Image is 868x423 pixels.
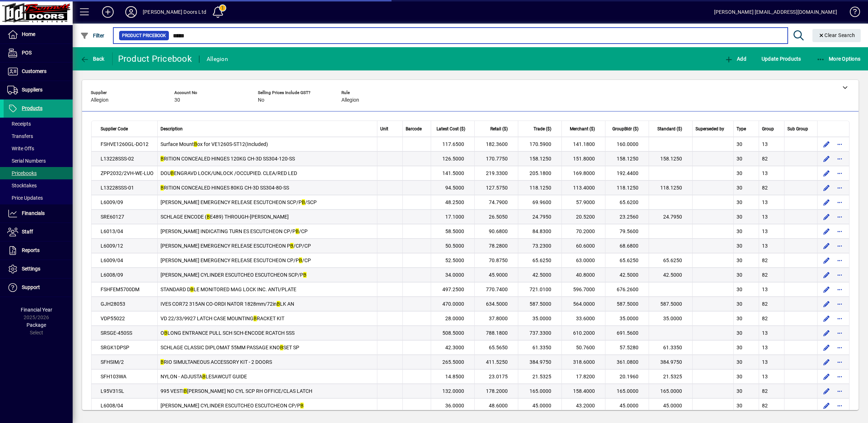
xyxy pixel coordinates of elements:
span: Products [22,105,42,111]
span: More Options [816,56,861,62]
em: B [280,345,283,350]
td: 65.5650 [475,340,518,355]
a: Settings [4,260,73,278]
td: 384.9750 [518,355,562,369]
span: 30 [174,97,180,103]
td: 564.0000 [562,297,605,311]
span: [PERSON_NAME] EMERGENCY RELEASE ESCUTCHEON SCP/P /SCP [161,199,317,205]
button: Edit [820,240,832,252]
button: More options [834,400,845,411]
span: Description [161,126,183,132]
td: 165.0000 [518,384,562,398]
a: Staff [4,223,73,241]
td: 20.1960 [605,369,649,384]
em: B [161,156,164,162]
td: 61.3350 [649,340,693,355]
span: Type [737,126,746,132]
button: More options [834,356,845,368]
td: 151.8000 [562,151,605,166]
td: 24.7950 [518,210,562,224]
span: 497.2500 [442,286,464,292]
span: ZPP2032/2VH-WE-LUO [101,170,154,176]
span: Home [22,31,35,37]
td: 596.7000 [562,282,605,297]
td: 40.8000 [562,268,605,282]
span: 52.5000 [445,257,464,263]
td: 587.5000 [518,297,562,311]
em: B [302,199,305,205]
span: Write Offs [7,146,34,151]
span: L6009/12 [101,243,123,249]
span: L95V31SL [101,388,124,394]
td: 170.5900 [518,137,562,151]
em: B [296,228,299,234]
a: Support [4,278,73,297]
span: 82 [762,272,768,278]
td: 42.5000 [605,268,649,282]
button: Edit [820,400,832,411]
span: Surface Mount ox for VE1260S-ST12(Included) [161,141,268,147]
em: B [202,374,206,379]
span: 13 [762,374,768,379]
span: 13 [762,199,768,205]
span: SRE60127 [101,214,124,220]
button: More options [834,327,845,339]
span: 82 [762,301,768,307]
a: POS [4,44,73,62]
span: 30 [737,359,742,365]
span: 30 [737,170,742,176]
em: B [277,301,280,307]
span: RITION CONCEALED HINGES 120KG CH-3D SS304-120-SS [161,156,295,162]
span: 30 [737,214,742,220]
em: B [164,330,167,336]
button: Filter [78,29,106,42]
span: SFHSIM/2 [101,359,124,365]
span: 13 [762,345,768,350]
span: 265.5000 [442,359,464,365]
span: 30 [737,286,742,292]
span: Back [80,56,105,62]
td: 192.4400 [605,166,649,180]
div: Allegion [207,53,228,65]
td: 127.5750 [475,180,518,195]
td: 587.5000 [605,297,649,311]
app-page-header-button: Back [73,52,113,65]
span: 126.5000 [442,156,464,162]
td: 169.8000 [562,166,605,180]
td: 219.3300 [475,166,518,180]
a: Reports [4,241,73,260]
span: 50.5000 [445,243,464,249]
span: L6009/04 [101,257,123,263]
button: More Options [815,52,863,65]
span: Latest Cost ($) [437,126,465,132]
span: Reports [22,247,40,253]
button: Edit [820,342,832,353]
td: 26.5050 [475,210,518,224]
td: 60.6000 [562,239,605,253]
span: L6009/09 [101,199,123,205]
td: 57.5280 [605,340,649,355]
span: Transfers [7,133,33,139]
span: Supplier Code [101,126,128,132]
em: B [303,272,307,278]
td: 65.6250 [649,253,693,268]
a: Home [4,25,73,44]
span: 94.5000 [445,185,464,191]
button: Edit [820,211,832,223]
span: 117.6500 [442,141,464,147]
td: 23.0175 [475,369,518,384]
span: 82 [762,156,768,162]
span: Standard ($) [657,126,682,132]
span: Pricebooks [7,170,37,176]
span: 13 [762,243,768,249]
span: [PERSON_NAME] EMERGENCY RELEASE ESCUTCHEON P /CP/CP [161,243,311,249]
span: RIO SIMULTANEOUS ACCESSORY KIT - 2 DOORS [161,359,272,365]
span: SFH103WA [101,374,126,379]
a: Suppliers [4,81,73,99]
span: 30 [737,156,742,162]
td: 160.0000 [605,137,649,151]
button: More options [834,167,845,179]
span: 42.3000 [445,345,464,350]
span: Clear Search [818,32,855,38]
span: Financial Year [21,307,52,313]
